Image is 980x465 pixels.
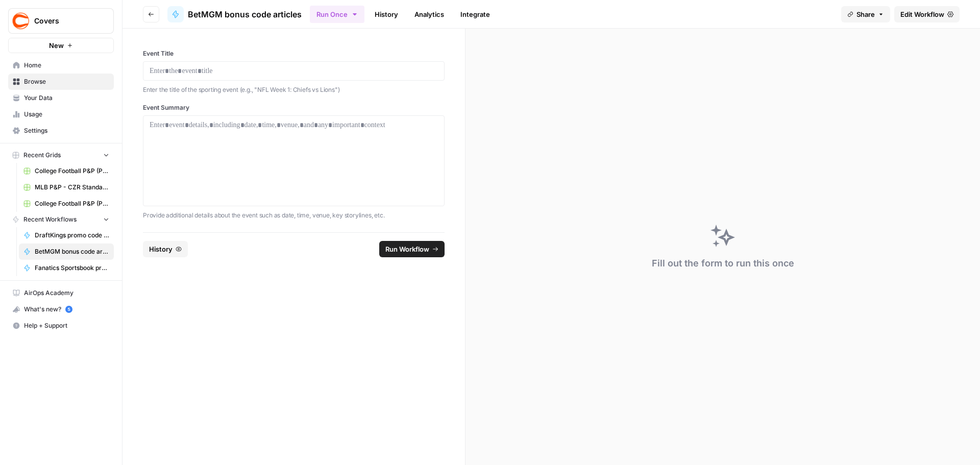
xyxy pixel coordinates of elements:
[408,6,450,22] a: Analytics
[49,40,64,51] span: New
[8,285,114,301] a: AirOps Academy
[19,163,114,179] a: College Football P&P (Production) Grid (1)
[19,260,114,276] a: Fanatics Sportsbook promo articles
[454,6,496,22] a: Integrate
[19,227,114,243] a: DraftKings promo code articles
[19,195,114,212] a: College Football P&P (Production) Grid (2)
[143,49,445,58] label: Event Title
[34,16,96,26] span: Covers
[24,110,109,119] span: Usage
[385,244,429,254] span: Run Workflow
[67,307,70,312] text: 5
[652,256,794,271] div: Fill out the form to run this once
[188,8,302,20] span: BetMGM bonus code articles
[8,90,114,106] a: Your Data
[35,231,109,240] span: DraftKings promo code articles
[149,244,173,254] span: History
[8,57,114,74] a: Home
[8,74,114,90] a: Browse
[8,8,114,34] button: Workspace: Covers
[19,179,114,195] a: MLB P&P - CZR Standard (Production) Grid
[143,85,445,95] p: Enter the title of the sporting event (e.g., "NFL Week 1: Chiefs vs Lions")
[8,123,114,139] a: Settings
[24,61,109,70] span: Home
[35,199,109,208] span: College Football P&P (Production) Grid (2)
[35,263,109,273] span: Fanatics Sportsbook promo articles
[310,6,364,23] button: Run Once
[24,126,109,135] span: Settings
[35,166,109,176] span: College Football P&P (Production) Grid (1)
[8,317,114,334] button: Help + Support
[379,241,445,257] button: Run Workflow
[143,103,445,112] label: Event Summary
[35,247,109,256] span: BetMGM bonus code articles
[24,321,109,330] span: Help + Support
[8,38,114,53] button: New
[894,6,960,22] a: Edit Workflow
[24,77,109,86] span: Browse
[12,12,30,30] img: Covers Logo
[369,6,404,22] a: History
[8,106,114,123] a: Usage
[8,148,114,163] button: Recent Grids
[23,151,61,160] span: Recent Grids
[19,243,114,260] a: BetMGM bonus code articles
[9,302,113,317] div: What's new?
[856,9,875,19] span: Share
[24,93,109,103] span: Your Data
[167,6,302,22] a: BetMGM bonus code articles
[143,241,188,257] button: History
[841,6,890,22] button: Share
[8,212,114,227] button: Recent Workflows
[8,301,114,317] button: What's new? 5
[35,183,109,192] span: MLB P&P - CZR Standard (Production) Grid
[23,215,77,224] span: Recent Workflows
[24,288,109,298] span: AirOps Academy
[65,306,72,313] a: 5
[900,9,944,19] span: Edit Workflow
[143,210,445,221] p: Provide additional details about the event such as date, time, venue, key storylines, etc.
